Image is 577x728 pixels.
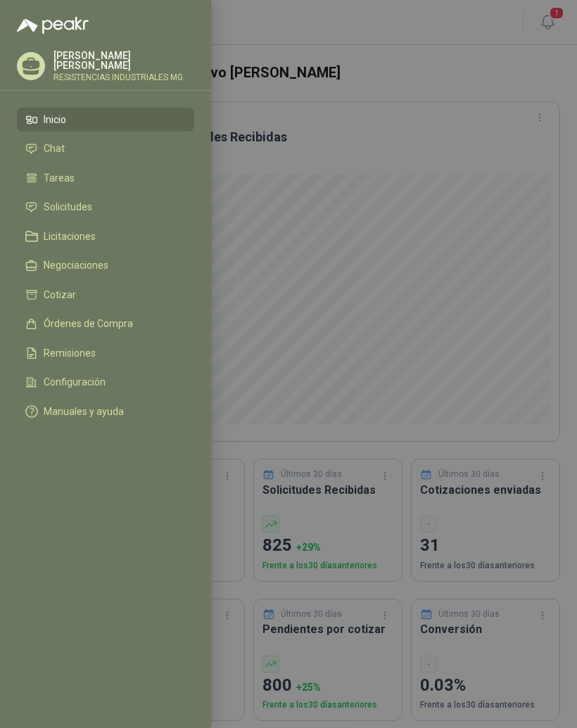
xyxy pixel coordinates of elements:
[17,400,194,423] a: Manuales y ayuda
[53,73,194,82] p: RESISTENCIAS INDUSTRIALES MG
[17,312,194,336] a: Órdenes de Compra
[17,17,89,34] img: Logo peakr
[17,254,194,278] a: Negociaciones
[44,318,133,329] span: Órdenes de Compra
[17,341,194,365] a: Remisiones
[17,108,194,132] a: Inicio
[44,143,65,154] span: Chat
[17,224,194,248] a: Licitaciones
[44,289,76,300] span: Cotizar
[53,51,194,70] p: [PERSON_NAME] [PERSON_NAME]
[44,114,66,125] span: Inicio
[44,260,108,271] span: Negociaciones
[44,172,75,184] span: Tareas
[44,376,106,388] span: Configuración
[17,371,194,395] a: Configuración
[44,201,92,212] span: Solicitudes
[17,166,194,190] a: Tareas
[17,137,194,161] a: Chat
[17,283,194,307] a: Cotizar
[44,347,96,359] span: Remisiones
[17,196,194,219] a: Solicitudes
[44,231,96,242] span: Licitaciones
[44,406,124,417] span: Manuales y ayuda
